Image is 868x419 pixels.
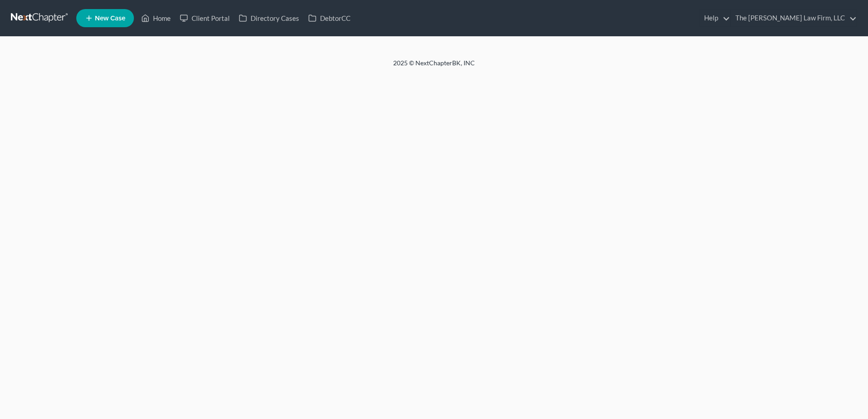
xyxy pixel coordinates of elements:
a: Home [137,10,175,26]
new-legal-case-button: New Case [76,9,134,27]
a: Client Portal [175,10,234,26]
a: The [PERSON_NAME] Law Firm, LLC [731,10,857,26]
a: DebtorCC [304,10,355,26]
a: Directory Cases [234,10,304,26]
div: 2025 © NextChapterBK, INC [175,58,693,75]
a: Help [700,10,730,26]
